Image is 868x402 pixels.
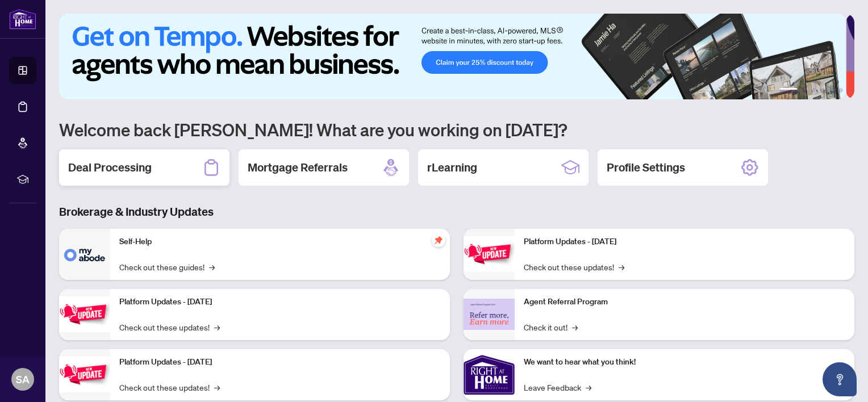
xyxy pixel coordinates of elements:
span: → [619,261,624,273]
p: We want to hear what you think! [524,356,845,368]
img: We want to hear what you think! [464,349,515,400]
h2: Profile Settings [607,160,685,175]
img: logo [9,9,36,30]
h2: Mortgage Referrals [248,160,348,175]
button: 3 [811,88,816,93]
img: Slide 0 [59,14,846,99]
span: → [586,381,591,393]
a: Check out these updates!→ [524,261,624,273]
p: Platform Updates - [DATE] [119,356,441,368]
h1: Welcome back [PERSON_NAME]! What are you working on [DATE]? [59,119,854,140]
h2: Deal Processing [68,160,152,175]
button: 2 [802,88,807,93]
img: Agent Referral Program [464,299,515,330]
a: Check out these updates!→ [119,381,220,393]
button: 6 [838,88,843,93]
p: Agent Referral Program [524,296,845,308]
a: Check it out!→ [524,321,578,333]
p: Self-Help [119,236,441,248]
p: Platform Updates - [DATE] [524,236,845,248]
p: Platform Updates - [DATE] [119,296,441,308]
span: → [572,321,578,333]
a: Leave Feedback→ [524,381,591,393]
img: Platform Updates - September 16, 2025 [59,296,110,332]
a: Check out these updates!→ [119,321,220,333]
span: → [209,261,215,273]
h3: Brokerage & Industry Updates [59,204,854,220]
span: pushpin [432,233,445,247]
img: Platform Updates - June 23, 2025 [464,236,515,272]
span: SA [16,371,30,387]
button: 1 [779,88,798,93]
img: Self-Help [59,229,110,280]
img: Platform Updates - July 21, 2025 [59,357,110,392]
h2: rLearning [427,160,477,175]
a: Check out these guides!→ [119,261,215,273]
span: → [214,381,220,393]
button: 4 [820,88,825,93]
button: 5 [829,88,834,93]
button: Open asap [823,362,857,396]
span: → [214,321,220,333]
